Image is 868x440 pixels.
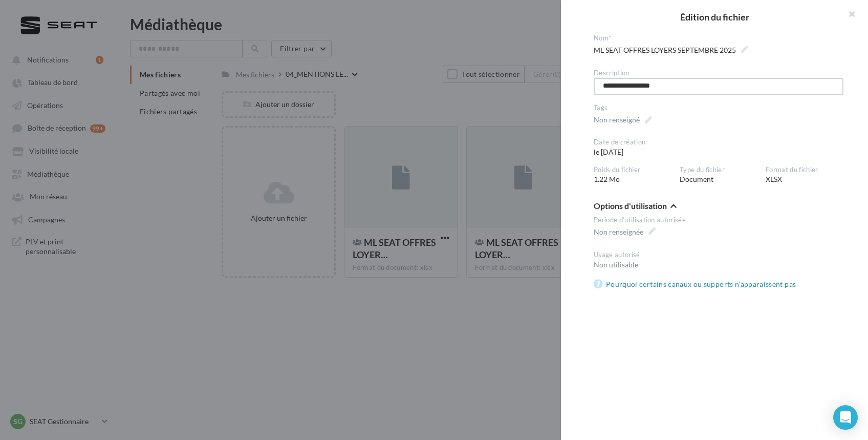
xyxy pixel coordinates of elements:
[680,165,766,185] div: Document
[594,115,640,125] div: Non renseigné
[594,250,843,260] div: Usage autorisé
[766,165,852,185] div: XLSX
[594,138,680,157] div: le [DATE]
[594,103,843,113] div: Tags
[833,405,858,430] div: Open Intercom Messenger
[594,69,843,78] div: Description
[594,225,656,239] span: Non renseignée
[594,43,748,57] span: ML SEAT OFFRES LOYERS SEPTEMBRE 2025
[594,165,671,175] div: Poids du fichier
[594,202,667,210] span: Options d'utilisation
[594,278,800,290] a: Pourquoi certains canaux ou supports n’apparaissent pas
[594,260,843,270] div: Non utilisable
[594,216,843,225] div: Période d’utilisation autorisée
[680,165,757,175] div: Type du fichier
[594,201,677,213] button: Options d'utilisation
[594,138,671,147] div: Date de création
[577,12,852,22] h2: Édition du fichier
[766,165,843,175] div: Format du fichier
[594,165,680,185] div: 1.22 Mo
